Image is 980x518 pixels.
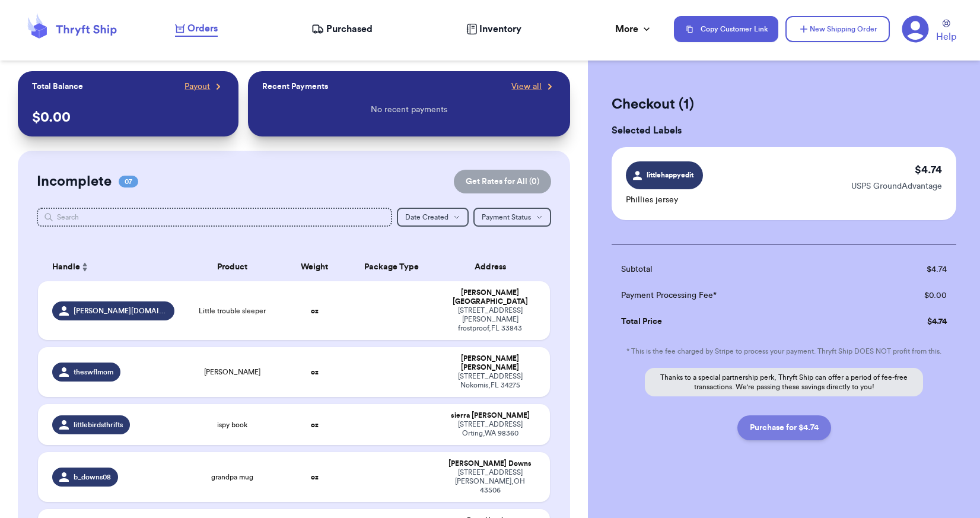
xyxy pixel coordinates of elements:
[466,22,521,36] a: Inventory
[371,104,447,116] p: No recent payments
[864,282,956,309] td: $ 0.00
[326,22,373,36] span: Purchased
[74,367,113,377] span: theswflmom
[32,108,225,127] p: $ 0.00
[444,468,536,495] div: [STREET_ADDRESS] [PERSON_NAME] , OH 43506
[785,16,890,42] button: New Shipping Order
[615,22,653,36] div: More
[851,180,942,192] p: USPS GroundAdvantage
[612,95,956,114] h2: Checkout ( 1 )
[645,368,923,396] p: Thanks to a special partnership perk, Thryft Ship can offer a period of fee-free transactions. We...
[444,411,536,420] div: sierra [PERSON_NAME]
[397,208,469,227] button: Date Created
[612,256,864,282] td: Subtotal
[311,473,319,481] strong: oz
[119,176,138,188] span: 07
[199,306,266,316] span: Little trouble sleeper
[444,354,536,372] div: [PERSON_NAME] [PERSON_NAME]
[80,260,90,274] button: Sort ascending
[405,214,448,221] span: Date Created
[184,81,224,93] a: Payout
[444,372,536,390] div: [STREET_ADDRESS] Nokomis , FL 34275
[204,367,260,377] span: [PERSON_NAME]
[37,172,112,191] h2: Incomplete
[262,81,328,93] p: Recent Payments
[482,214,531,221] span: Payment Status
[175,21,218,37] a: Orders
[311,368,319,376] strong: oz
[612,347,956,356] p: * This is the fee charged by Stripe to process your payment. Thryft Ship DOES NOT profit from this.
[211,472,253,482] span: grandpa mug
[311,307,319,314] strong: oz
[182,253,284,281] th: Product
[184,81,210,93] span: Payout
[864,309,956,335] td: $ 4.74
[311,421,319,428] strong: oz
[345,253,437,281] th: Package Type
[52,261,80,274] span: Handle
[612,282,864,309] td: Payment Processing Fee*
[444,306,536,333] div: [STREET_ADDRESS][PERSON_NAME] frostproof , FL 33843
[32,81,83,93] p: Total Balance
[647,170,694,180] span: littlehappyedit
[626,194,703,206] p: Phillies jersey
[187,21,218,36] span: Orders
[864,256,956,282] td: $ 4.74
[674,16,778,42] button: Copy Customer Link
[454,170,551,193] button: Get Rates for All (0)
[737,415,831,440] button: Purchase for $4.74
[936,30,956,44] span: Help
[473,208,551,227] button: Payment Status
[612,123,956,138] h3: Selected Labels
[444,288,536,306] div: [PERSON_NAME] [GEOGRAPHIC_DATA]
[437,253,550,281] th: Address
[511,81,542,93] span: View all
[311,22,373,36] a: Purchased
[217,420,247,430] span: ispy book
[74,420,123,430] span: littlebirdsthrifts
[37,208,393,227] input: Search
[915,161,942,178] p: $ 4.74
[74,472,111,482] span: b_downs08
[612,309,864,335] td: Total Price
[444,459,536,468] div: [PERSON_NAME] Downs
[74,306,167,316] span: [PERSON_NAME][DOMAIN_NAME]_
[479,22,521,36] span: Inventory
[444,420,536,438] div: [STREET_ADDRESS] Orting , WA 98360
[936,20,956,44] a: Help
[511,81,556,93] a: View all
[284,253,345,281] th: Weight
